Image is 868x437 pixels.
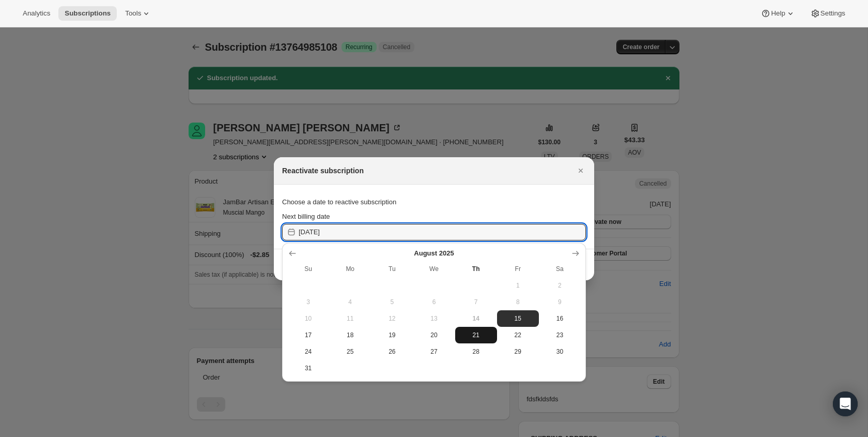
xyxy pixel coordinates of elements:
div: Open Intercom Messenger [833,391,858,416]
span: Sa [543,265,577,273]
button: Sunday August 17 2025 [287,327,329,343]
span: 29 [501,348,535,356]
span: Tools [125,9,141,18]
button: Wednesday August 20 2025 [413,327,455,343]
span: 1 [501,281,535,290]
button: Today Thursday August 14 2025 [455,310,497,327]
button: Thursday August 21 2025 [455,327,497,343]
button: Sunday August 31 2025 [287,360,329,376]
button: Wednesday August 6 2025 [413,294,455,310]
th: Wednesday [413,261,455,277]
span: 26 [375,348,409,356]
h2: Reactivate subscription [282,165,364,176]
button: Wednesday August 27 2025 [413,343,455,360]
span: 13 [417,314,451,323]
span: 20 [417,331,451,339]
button: Monday August 25 2025 [329,343,371,360]
span: Th [459,265,493,273]
th: Friday [497,261,539,277]
span: 3 [291,298,325,306]
span: 12 [375,314,409,323]
th: Tuesday [371,261,413,277]
span: 2 [543,281,577,290]
button: Friday August 15 2025 [497,310,539,327]
span: 16 [543,314,577,323]
th: Monday [329,261,371,277]
th: Sunday [287,261,329,277]
button: Tuesday August 5 2025 [371,294,413,310]
span: 10 [291,314,325,323]
span: Su [291,265,325,273]
span: 15 [501,314,535,323]
th: Thursday [455,261,497,277]
button: Sunday August 3 2025 [287,294,329,310]
span: 28 [459,348,493,356]
button: Tools [119,6,158,21]
span: 21 [459,331,493,339]
span: Next billing date [282,213,330,220]
span: Fr [501,265,535,273]
button: Thursday August 7 2025 [455,294,497,310]
button: Monday August 18 2025 [329,327,371,343]
span: Settings [820,9,845,18]
span: 9 [543,298,577,306]
button: Show next month, September 2025 [568,246,583,261]
span: 4 [333,298,367,306]
span: 23 [543,331,577,339]
span: 17 [291,331,325,339]
span: 31 [291,364,325,372]
button: Analytics [17,6,56,21]
button: Saturday August 23 2025 [539,327,581,343]
span: 14 [459,314,493,323]
span: 30 [543,348,577,356]
span: 11 [333,314,367,323]
button: Thursday August 28 2025 [455,343,497,360]
button: Wednesday August 13 2025 [413,310,455,327]
button: Close [574,163,588,178]
span: Subscriptions [65,9,111,18]
span: 19 [375,331,409,339]
button: Tuesday August 26 2025 [371,343,413,360]
button: Saturday August 16 2025 [539,310,581,327]
button: Subscriptions [58,6,117,21]
button: Help [754,6,801,21]
span: 8 [501,298,535,306]
span: 24 [291,348,325,356]
span: 18 [333,331,367,339]
button: Friday August 22 2025 [497,327,539,343]
button: Saturday August 9 2025 [539,294,581,310]
span: 25 [333,348,367,356]
button: Show previous month, July 2025 [285,246,300,261]
button: Monday August 11 2025 [329,310,371,327]
span: Tu [375,265,409,273]
button: Sunday August 10 2025 [287,310,329,327]
span: 5 [375,298,409,306]
div: Choose a date to reactive subscription [282,193,586,212]
span: 6 [417,298,451,306]
span: Mo [333,265,367,273]
span: We [417,265,451,273]
button: Monday August 4 2025 [329,294,371,310]
button: Saturday August 2 2025 [539,277,581,294]
span: 7 [459,298,493,306]
span: 27 [417,348,451,356]
th: Saturday [539,261,581,277]
button: Friday August 1 2025 [497,277,539,294]
button: Friday August 29 2025 [497,343,539,360]
span: Help [771,9,785,18]
button: Saturday August 30 2025 [539,343,581,360]
button: Tuesday August 12 2025 [371,310,413,327]
button: Friday August 8 2025 [497,294,539,310]
button: Settings [804,6,851,21]
span: Analytics [23,9,50,18]
button: Tuesday August 19 2025 [371,327,413,343]
span: 22 [501,331,535,339]
button: Sunday August 24 2025 [287,343,329,360]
